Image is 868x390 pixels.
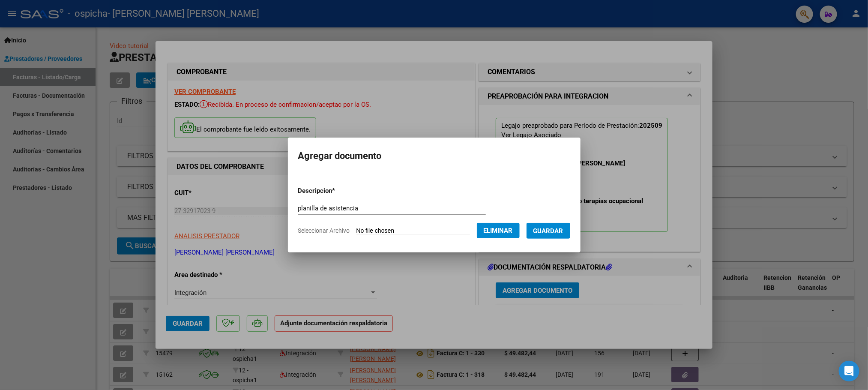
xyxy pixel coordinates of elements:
[527,223,570,239] button: Guardar
[298,148,570,164] h2: Agregar documento
[533,227,563,235] span: Guardar
[298,227,350,234] span: Seleccionar Archivo
[477,223,520,238] button: Eliminar
[484,227,513,234] span: Eliminar
[298,186,380,196] p: Descripcion
[839,361,859,381] div: Open Intercom Messenger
